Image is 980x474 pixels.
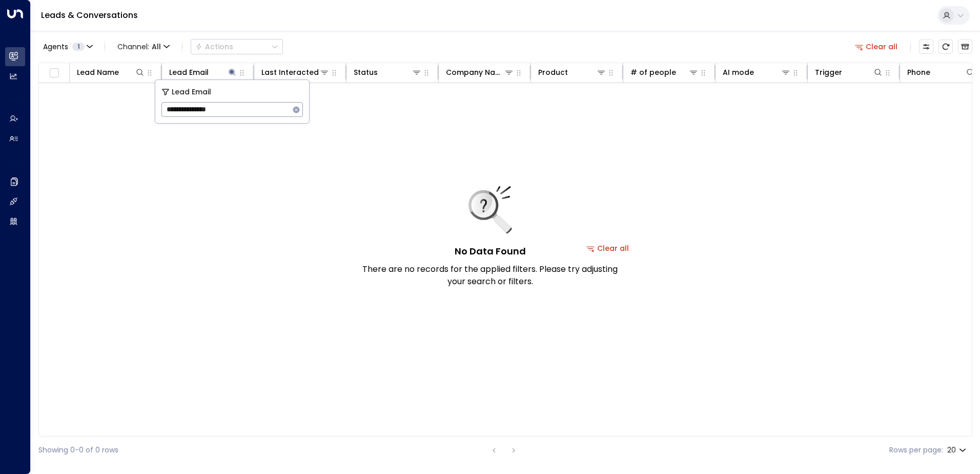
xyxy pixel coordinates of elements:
div: Actions [195,42,233,51]
button: Agents1 [38,39,96,54]
div: AI mode [723,66,791,78]
span: All [152,43,161,51]
span: Refresh [938,39,953,54]
div: 20 [947,443,968,458]
button: Actions [191,39,283,54]
div: Trigger [815,66,842,78]
button: Clear all [851,39,902,54]
div: AI mode [723,66,754,78]
div: # of people [630,66,676,78]
button: Archived Leads [958,39,972,54]
div: Button group with a nested menu [191,39,283,54]
div: Phone [907,66,930,78]
div: Phone [907,66,975,78]
div: Last Interacted [261,66,330,78]
span: Toggle select all [48,67,60,80]
a: Leads & Conversations [41,9,138,21]
div: Product [538,66,606,78]
label: Rows per page: [889,445,943,456]
div: Last Interacted [261,66,319,78]
div: Lead Name [77,66,119,78]
h5: No Data Found [455,244,526,258]
div: Company Name [446,66,504,78]
nav: pagination navigation [487,444,520,457]
div: Status [354,66,422,78]
div: Showing 0-0 of 0 rows [38,445,118,456]
div: # of people [630,66,699,78]
div: Lead Email [169,66,209,78]
span: Channel: [113,39,174,54]
button: Channel:All [113,39,174,54]
div: Product [538,66,568,78]
span: 1 [72,43,85,51]
button: Customize [919,39,933,54]
div: Company Name [446,66,514,78]
div: Trigger [815,66,883,78]
div: Lead Email [169,66,237,78]
span: Lead Email [172,86,211,98]
div: Lead Name [77,66,145,78]
p: There are no records for the applied filters. Please try adjusting your search or filters. [362,263,618,288]
span: Agents [43,43,68,50]
div: Status [354,66,378,78]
